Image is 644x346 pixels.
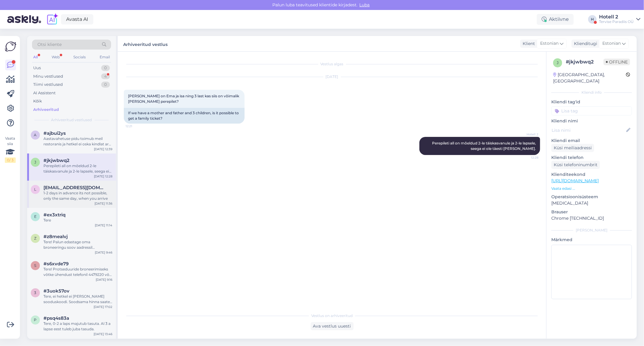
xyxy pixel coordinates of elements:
[551,106,632,115] input: Lisa tag
[599,15,640,24] a: Hotell 2Tervise Paradiis OÜ
[43,185,106,190] span: l.ricoroberto@gmail.com
[72,53,87,61] div: Socials
[94,147,112,151] div: [DATE] 12:39
[43,190,112,201] div: 1-2 days in advance its not possible, only the same day, when you arrive
[551,161,600,169] div: Küsi telefoninumbrit
[540,40,559,47] span: Estonian
[516,132,538,137] span: Hotell 2
[43,136,112,147] div: Aastavahetuse pidu toimub meil restoranis ja hetkel ei oska kindlat arv öelda aga on ikka rahvast...
[34,290,37,295] span: 3
[101,82,110,88] div: 0
[94,305,112,309] div: [DATE] 17:02
[537,14,574,25] div: Aktiivne
[311,313,353,319] span: Vestlus on arhiveeritud
[32,53,39,61] div: All
[37,41,62,48] span: Otsi kliente
[551,90,632,95] div: Kliendi info
[43,267,112,277] div: Tere! Protseduuride broneerimiseks võtke ühendust telefonil 4479220 või kirjutage [EMAIL_ADDRESS]...
[552,127,625,134] input: Lisa nimi
[95,223,112,228] div: [DATE] 11:14
[34,214,37,219] span: e
[33,65,41,71] div: Uus
[101,65,110,71] div: 0
[602,40,621,47] span: Estonian
[124,108,245,124] div: If we have a mother and father and 3 children, is it possible to get a family ticket?
[98,53,111,61] div: Email
[50,53,61,61] div: Web
[34,236,37,241] span: z
[128,94,240,104] span: [PERSON_NAME] on Ema ja isa ning 3 last kas siis on võimalik [PERSON_NAME] perepilet?
[94,332,112,336] div: [DATE] 13:46
[551,186,632,191] p: Vaata edasi ...
[5,41,16,52] img: Askly Logo
[34,160,36,164] span: j
[551,215,632,222] p: Chrome [TECHNICAL_ID]
[551,154,632,161] p: Kliendi telefon
[5,157,16,163] div: 0 / 3
[520,40,535,47] div: Klient
[33,90,56,96] div: AI Assistent
[551,137,632,144] p: Kliendi email
[599,15,634,19] div: Hotell 2
[604,59,630,65] span: Offline
[5,136,16,163] div: Vaata siia
[43,321,112,332] div: Tere, 0-2 a laps majutub tasuta. Al 3 a lapse eest tuleb juba tasuda.
[432,141,537,151] span: Perepileti all on mõeldud 2-le täiskasvanule ja 2-le lapsele, seega ei ole täesti [PERSON_NAME].
[46,13,59,26] img: explore-ai
[551,194,632,200] p: Operatsioonisüsteem
[551,99,632,105] p: Kliendi tag'id
[557,60,559,65] span: j
[551,237,632,243] p: Märkmed
[51,117,92,123] span: Arhiveeritud vestlused
[551,178,599,183] a: [URL][DOMAIN_NAME]
[588,15,597,24] div: H
[34,133,37,137] span: a
[43,131,66,136] span: #ajbui2ys
[126,124,148,128] span: 12:21
[43,218,112,223] div: Tere
[61,14,93,24] a: Avasta AI
[34,187,37,192] span: l
[551,118,632,124] p: Kliendi nimi
[124,74,540,79] div: [DATE]
[95,250,112,255] div: [DATE] 9:46
[33,107,59,113] div: Arhiveeritud
[96,277,112,282] div: [DATE] 9:16
[43,234,68,239] span: #z8mealvj
[311,322,354,330] div: Ava vestlus uuesti
[572,40,597,47] div: Klienditugi
[551,144,594,152] div: Küsi meiliaadressi
[599,19,634,24] div: Tervise Paradiis OÜ
[551,209,632,215] p: Brauser
[566,58,604,66] div: # jkjwbwq2
[43,212,66,218] span: #ex3xtriq
[101,73,110,79] div: 4
[33,98,42,104] div: Kõik
[516,155,538,160] span: 12:28
[551,171,632,178] p: Klienditeekond
[33,73,63,79] div: Minu vestlused
[95,201,112,206] div: [DATE] 11:36
[94,174,112,179] div: [DATE] 12:28
[43,288,69,294] span: #3uok57ov
[358,2,372,8] span: Luba
[34,318,37,322] span: p
[33,82,63,88] div: Tiimi vestlused
[34,263,37,268] span: s
[553,72,626,84] div: [GEOGRAPHIC_DATA], [GEOGRAPHIC_DATA]
[43,294,112,305] div: Tere, ei hetkel ei [PERSON_NAME] sooduskoodi. Soodsama hinna saate meie kodulehelt broneerides.
[43,261,69,267] span: #s6xvde79
[123,40,168,48] label: Arhiveeritud vestlus
[551,200,632,206] p: [MEDICAL_DATA]
[43,239,112,250] div: Tere! Palun edastage oma broneeringu soov aadressil [EMAIL_ADDRESS][DOMAIN_NAME] või [EMAIL_ADDRE...
[43,158,69,163] span: #jkjwbwq2
[551,228,632,233] div: [PERSON_NAME]
[43,163,112,174] div: Perepileti all on mõeldud 2-le täiskasvanule ja 2-le lapsele, seega ei ole täesti [PERSON_NAME].
[43,315,69,321] span: #psq4s83a
[124,61,540,67] div: Vestlus algas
